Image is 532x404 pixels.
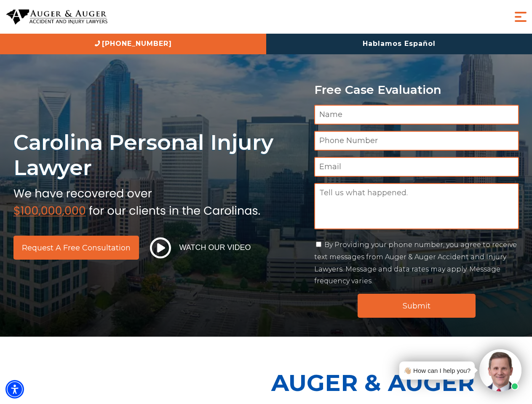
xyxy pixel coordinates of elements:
[314,131,519,151] input: Phone Number
[5,380,24,399] div: Accessibility Menu
[314,157,519,177] input: Email
[512,8,529,25] button: Menu
[13,185,260,217] img: sub text
[6,9,107,25] img: Auger & Auger Accident and Injury Lawyers Logo
[271,362,527,404] p: Auger & Auger
[22,244,131,252] span: Request a Free Consultation
[314,83,519,96] p: Free Case Evaluation
[479,349,521,391] img: Intaker widget Avatar
[147,237,254,259] button: Watch Our Video
[13,130,304,181] h1: Carolina Personal Injury Lawyer
[358,294,476,318] input: Submit
[314,241,517,285] label: By Providing your phone number, you agree to receive text messages from Auger & Auger Accident an...
[314,105,519,125] input: Name
[404,365,471,376] div: 👋🏼 How can I help you?
[13,236,139,260] a: Request a Free Consultation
